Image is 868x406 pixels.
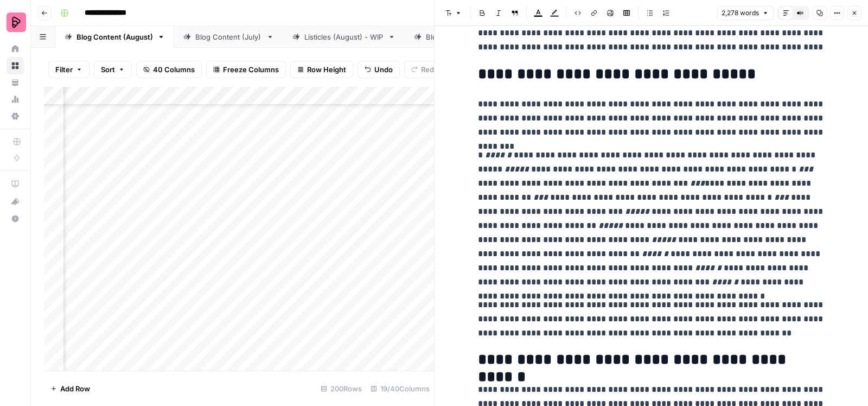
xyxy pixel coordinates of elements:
span: Filter [55,64,73,75]
a: Your Data [7,74,24,91]
div: Blog Content (July) [195,31,262,42]
button: Row Height [290,61,353,78]
button: Help + Support [7,210,24,227]
div: Blog Content (May) [426,31,493,42]
span: Sort [101,64,115,75]
div: What's new? [7,193,23,210]
a: Usage [7,91,24,108]
button: Redo [404,61,445,78]
a: Settings [7,107,24,125]
button: Filter [48,61,90,78]
span: Undo [374,64,393,75]
button: What's new? [7,193,24,210]
span: Add Row [60,383,90,394]
a: Home [7,40,24,58]
a: Blog Content (July) [174,26,283,48]
button: 40 Columns [136,61,202,78]
div: Listicles (August) - WIP [304,31,384,42]
div: Blog Content (August) [76,31,153,42]
div: 19/40 Columns [366,380,434,397]
span: 2,278 words [722,8,759,18]
a: Browse [7,57,24,74]
button: Undo [358,61,400,78]
div: 200 Rows [316,380,366,397]
a: Listicles (August) - WIP [283,26,405,48]
a: Blog Content (May) [405,26,514,48]
button: Workspace: Preply [7,9,24,36]
a: AirOps Academy [7,175,24,193]
button: Sort [94,61,132,78]
a: Blog Content (August) [55,26,174,48]
span: Redo [421,64,438,75]
button: Add Row [44,380,97,397]
span: Row Height [307,64,346,75]
span: 40 Columns [153,64,195,75]
button: 2,278 words [717,6,774,20]
span: Freeze Columns [223,64,279,75]
img: Preply Logo [7,12,26,32]
button: Freeze Columns [206,61,286,78]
